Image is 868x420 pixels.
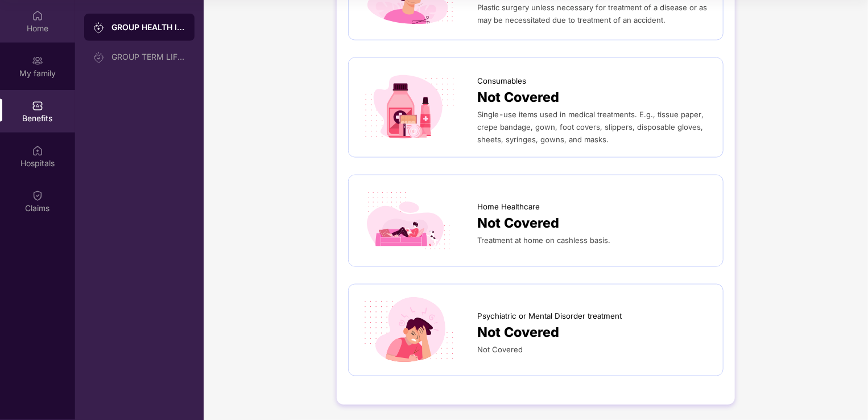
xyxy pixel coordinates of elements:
img: icon [360,187,458,255]
span: Treatment at home on cashless basis. [477,236,610,245]
span: Plastic surgery unless necessary for treatment of a disease or as may be necessitated due to trea... [477,3,707,24]
span: Not Covered [477,213,559,234]
span: Single-use items used in medical treatments. E.g., tissue paper, crepe bandage, gown, foot covers... [477,110,704,144]
img: svg+xml;base64,PHN2ZyBpZD0iSG9zcGl0YWxzIiB4bWxucz0iaHR0cDovL3d3dy53My5vcmcvMjAwMC9zdmciIHdpZHRoPS... [32,145,43,157]
div: GROUP TERM LIFE INSURANCE [111,52,185,61]
div: GROUP HEALTH INSURANCE25 [111,22,185,33]
span: Not Covered [477,87,559,108]
span: Consumables [477,75,526,87]
span: Psychiatric or Mental Disorder treatment [477,310,622,322]
img: svg+xml;base64,PHN2ZyB3aWR0aD0iMjAiIGhlaWdodD0iMjAiIHZpZXdCb3g9IjAgMCAyMCAyMCIgZmlsbD0ibm9uZSIgeG... [93,52,105,63]
img: icon [360,73,458,142]
span: Not Covered [477,322,559,343]
img: svg+xml;base64,PHN2ZyB3aWR0aD0iMjAiIGhlaWdodD0iMjAiIHZpZXdCb3g9IjAgMCAyMCAyMCIgZmlsbD0ibm9uZSIgeG... [93,22,105,34]
img: svg+xml;base64,PHN2ZyBpZD0iQ2xhaW0iIHhtbG5zPSJodHRwOi8vd3d3LnczLm9yZy8yMDAwL3N2ZyIgd2lkdGg9IjIwIi... [32,190,43,201]
img: svg+xml;base64,PHN2ZyB3aWR0aD0iMjAiIGhlaWdodD0iMjAiIHZpZXdCb3g9IjAgMCAyMCAyMCIgZmlsbD0ibm9uZSIgeG... [32,55,43,67]
img: svg+xml;base64,PHN2ZyBpZD0iSG9tZSIgeG1sbnM9Imh0dHA6Ly93d3cudzMub3JnLzIwMDAvc3ZnIiB3aWR0aD0iMjAiIG... [32,10,43,22]
img: svg+xml;base64,PHN2ZyBpZD0iQmVuZWZpdHMiIHhtbG5zPSJodHRwOi8vd3d3LnczLm9yZy8yMDAwL3N2ZyIgd2lkdGg9Ij... [32,100,43,112]
img: icon [360,296,458,364]
span: Home Healthcare [477,201,540,213]
span: Not Covered [477,345,523,354]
